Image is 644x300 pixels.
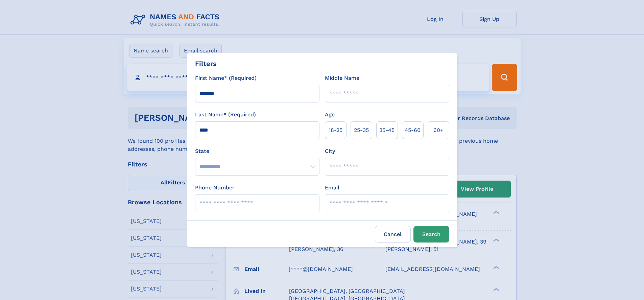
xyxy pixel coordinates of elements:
label: First Name* (Required) [195,74,257,82]
span: 35‑45 [379,126,395,134]
label: State [195,147,319,155]
label: Age [325,111,335,119]
label: Email [325,184,339,192]
span: 18‑25 [329,126,342,134]
label: City [325,147,335,155]
label: Middle Name [325,74,359,82]
button: Search [413,226,449,243]
span: 25‑35 [354,126,369,134]
label: Cancel [375,226,411,243]
div: Filters [195,59,217,69]
label: Last Name* (Required) [195,111,256,119]
span: 45‑60 [405,126,421,134]
label: Phone Number [195,184,235,192]
span: 60+ [433,126,444,134]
